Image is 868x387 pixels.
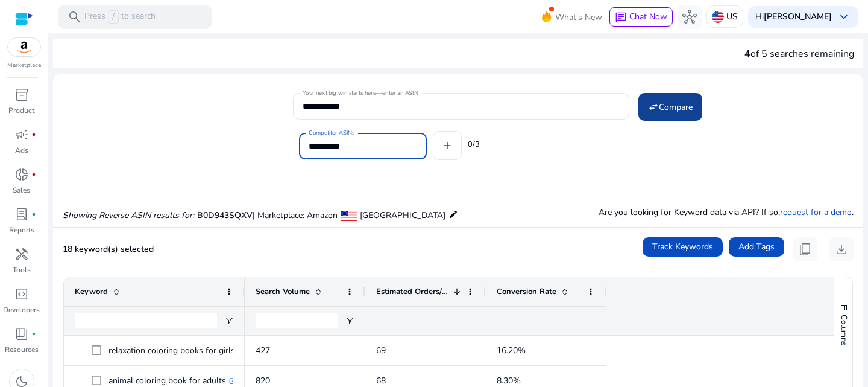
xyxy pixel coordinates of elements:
p: Hi [755,13,832,21]
b: [PERSON_NAME] [764,11,832,22]
p: Product [8,105,34,116]
span: code_blocks [14,287,29,301]
span: | Marketplace: Amazon [253,209,338,221]
span: 16.20% [497,345,526,356]
span: 69 [376,345,386,356]
span: [GEOGRAPHIC_DATA] [360,209,445,221]
span: download [834,242,849,257]
mat-icon: add [442,140,453,151]
span: fiber_manual_record [31,172,36,177]
span: Columns [838,315,849,345]
p: Resources [5,344,39,355]
span: fiber_manual_record [31,132,36,137]
span: lab_profile [14,207,29,222]
p: relaxation coloring books for girls [108,338,246,363]
button: Add Tags [729,237,784,257]
span: campaign [14,127,29,142]
span: 68 [376,375,386,386]
span: handyman [14,247,29,261]
button: content_copy [793,237,817,261]
span: book_4 [14,327,29,341]
span: Track Keywords [652,240,713,253]
img: us.svg [712,11,724,23]
span: 18 keyword(s) selected [63,243,154,255]
button: Compare [638,93,702,121]
p: Tools [13,264,31,275]
span: fiber_manual_record [31,331,36,336]
input: Keyword Filter Input [75,313,217,328]
p: Are you looking for Keyword data via API? If so, . [599,206,854,219]
span: What's New [555,7,602,28]
span: 4 [744,47,750,60]
span: donut_small [14,167,29,182]
span: / [108,10,119,24]
input: Search Volume Filter Input [256,313,338,328]
p: Sales [13,185,30,196]
button: Open Filter Menu [224,316,234,325]
mat-icon: edit [448,207,458,222]
span: 427 [256,345,270,356]
div: of 5 searches remaining [744,46,854,61]
span: Conversion Rate [497,286,556,297]
p: Reports [9,225,34,235]
span: Keyword [75,286,108,297]
p: Ads [15,145,28,156]
mat-icon: swap_horiz [648,101,659,112]
mat-label: Competitor ASINs [309,129,355,137]
span: search [68,10,82,24]
span: Search Volume [256,286,310,297]
span: content_copy [798,242,813,257]
span: fiber_manual_record [31,212,36,217]
span: inventory_2 [14,88,29,102]
span: 8.30% [497,375,521,386]
button: Open Filter Menu [345,316,354,325]
span: Chat Now [629,11,667,22]
span: Add Tags [738,240,775,253]
span: chat [615,11,627,24]
i: Showing Reverse ASIN results for: [63,209,194,221]
span: Compare [659,101,693,114]
button: Track Keywords [643,237,723,257]
button: chatChat Now [609,7,673,27]
span: B0D943SQXV [197,209,253,221]
p: US [726,6,738,27]
button: hub [678,5,702,29]
span: keyboard_arrow_down [837,10,851,24]
span: Estimated Orders/Month [376,286,448,297]
span: 820 [256,375,270,386]
mat-label: Your next big win starts here—enter an ASIN [303,89,418,97]
span: hub [682,10,697,24]
p: Press to search [84,10,156,24]
img: amazon.svg [8,38,40,56]
a: request for a demo [780,206,852,218]
p: Marketplace [7,61,41,70]
button: download [829,237,854,261]
p: Developers [3,304,40,315]
mat-hint: 0/3 [468,137,480,150]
